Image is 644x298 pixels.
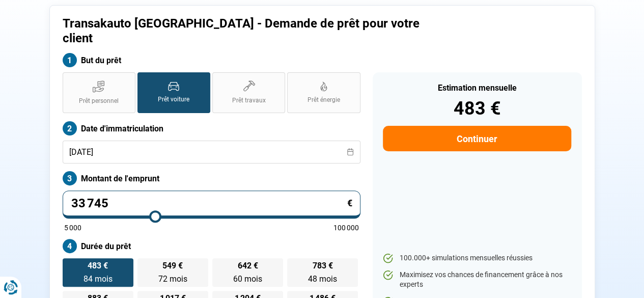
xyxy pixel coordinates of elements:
span: Prêt voiture [158,95,189,104]
h1: Transakauto [GEOGRAPHIC_DATA] - Demande de prêt pour votre client [63,16,449,46]
span: € [347,199,352,208]
label: Durée du prêt [63,239,360,253]
span: 100 000 [333,224,359,231]
span: 549 € [162,262,183,270]
span: 84 mois [83,274,113,284]
span: Prêt travaux [232,96,266,105]
li: 100.000+ simulations mensuelles réussies [383,253,571,263]
li: Maximisez vos chances de financement grâce à nos experts [383,270,571,290]
input: jj/mm/aaaa [63,141,360,164]
div: Estimation mensuelle [383,84,571,92]
span: 5 000 [64,224,81,231]
span: 483 € [88,262,108,270]
label: But du prêt [63,53,360,67]
span: 783 € [313,262,333,270]
span: 72 mois [158,274,187,284]
span: 642 € [238,262,258,270]
button: Continuer [383,126,571,151]
div: 483 € [383,99,571,118]
label: Montant de l'emprunt [63,171,360,185]
span: Prêt énergie [307,96,340,104]
span: 60 mois [233,274,262,284]
label: Date d'immatriculation [63,121,360,136]
span: Prêt personnel [79,97,119,105]
span: 48 mois [308,274,337,284]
